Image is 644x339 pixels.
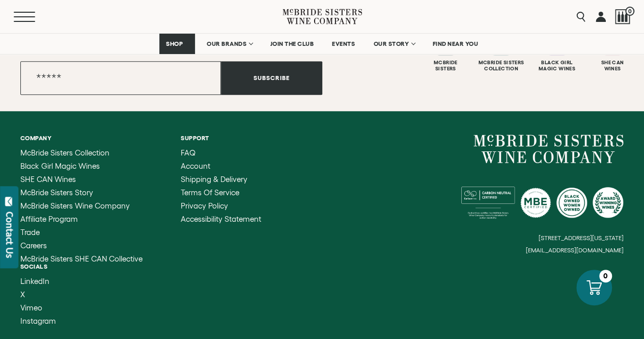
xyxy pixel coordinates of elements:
span: Privacy Policy [181,201,228,210]
a: FIND NEAR YOU [426,34,485,54]
a: McBride Sisters Wine Company [20,202,143,210]
span: X [20,290,25,299]
div: Mcbride Sisters Collection [474,60,527,72]
div: She Can Wines [586,60,639,72]
a: Accessibility Statement [181,215,261,223]
span: Instagram [20,317,56,325]
span: FIND NEAR YOU [433,40,479,47]
button: Subscribe [221,61,322,95]
span: Terms of Service [181,188,239,197]
span: Account [181,162,210,170]
a: SHE CAN Wines [20,175,143,184]
a: LinkedIn [20,277,56,285]
span: SHE CAN Wines [20,175,76,184]
span: LinkedIn [20,277,49,285]
input: Email [20,61,221,95]
a: Account [181,162,261,170]
span: JOIN THE CLUB [270,40,314,47]
span: SHOP [166,40,183,47]
a: X [20,291,56,299]
a: McBride Sisters Collection [20,149,143,157]
small: [EMAIL_ADDRESS][DOMAIN_NAME] [526,247,624,254]
a: EVENTS [325,34,361,54]
a: Careers [20,242,143,250]
div: Mcbride Sisters [419,60,472,72]
div: Contact Us [5,212,15,258]
span: Black Girl Magic Wines [20,162,100,170]
span: OUR STORY [373,40,409,47]
span: McBride Sisters Story [20,188,93,197]
span: McBride Sisters Collection [20,148,109,157]
span: Accessibility Statement [181,215,261,223]
span: Trade [20,228,40,237]
span: Affiliate Program [20,215,78,223]
span: McBride Sisters Wine Company [20,201,130,210]
span: 0 [625,7,634,16]
div: Black Girl Magic Wines [530,60,583,72]
a: Shipping & Delivery [181,175,261,184]
span: FAQ [181,148,195,157]
a: JOIN THE CLUB [264,34,321,54]
a: Affiliate Program [20,215,143,223]
a: Terms of Service [181,189,261,197]
a: FAQ [181,149,261,157]
a: OUR STORY [367,34,421,54]
a: Black Girl Magic Wines [20,162,143,170]
a: Privacy Policy [181,202,261,210]
a: Vimeo [20,304,56,312]
a: SHOP [159,34,195,54]
a: McBride Sisters Story [20,189,143,197]
a: McBride Sisters SHE CAN Collective [20,255,143,263]
a: Trade [20,228,143,237]
span: Vimeo [20,303,42,312]
span: Shipping & Delivery [181,175,247,184]
span: OUR BRANDS [207,40,246,47]
small: [STREET_ADDRESS][US_STATE] [539,234,624,241]
span: Careers [20,241,47,250]
a: OUR BRANDS [200,34,259,54]
button: Mobile Menu Trigger [14,12,50,22]
a: Instagram [20,317,56,325]
div: 0 [599,270,612,282]
span: EVENTS [332,40,355,47]
a: McBride Sisters Wine Company [473,135,624,163]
